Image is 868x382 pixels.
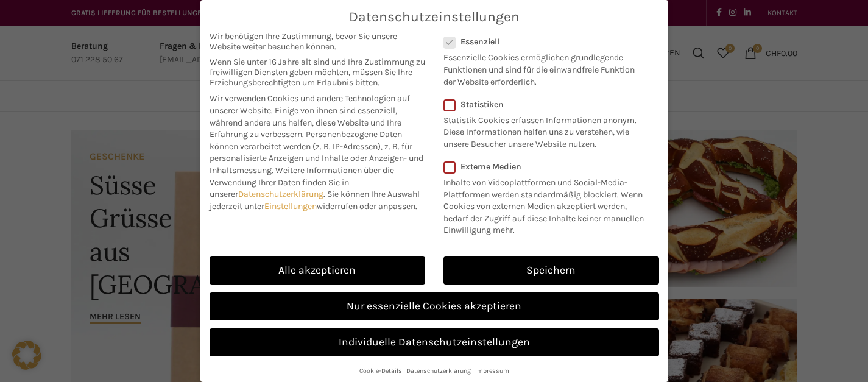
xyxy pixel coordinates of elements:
[443,99,643,110] label: Statistiken
[475,367,509,375] a: Impressum
[443,110,643,150] p: Statistik Cookies erfassen Informationen anonym. Diese Informationen helfen uns zu verstehen, wie...
[210,328,659,356] a: Individuelle Datenschutzeinstellungen
[210,189,420,211] span: Sie können Ihre Auswahl jederzeit unter widerrufen oder anpassen.
[238,189,323,199] a: Datenschutzerklärung
[210,292,659,320] a: Nur essenzielle Cookies akzeptieren
[210,165,394,199] span: Weitere Informationen über die Verwendung Ihrer Daten finden Sie in unserer .
[349,9,520,25] span: Datenschutzeinstellungen
[264,201,317,211] a: Einstellungen
[210,93,410,140] span: Wir verwenden Cookies und andere Technologien auf unserer Website. Einige von ihnen sind essenzie...
[210,31,425,52] span: Wir benötigen Ihre Zustimmung, bevor Sie unsere Website weiter besuchen können.
[210,256,425,285] a: Alle akzeptieren
[443,256,659,285] a: Speichern
[443,172,651,236] p: Inhalte von Videoplattformen und Social-Media-Plattformen werden standardmäßig blockiert. Wenn Co...
[406,367,471,375] a: Datenschutzerklärung
[359,367,402,375] a: Cookie-Details
[443,161,651,172] label: Externe Medien
[210,129,423,175] span: Personenbezogene Daten können verarbeitet werden (z. B. IP-Adressen), z. B. für personalisierte A...
[210,57,425,88] span: Wenn Sie unter 16 Jahre alt sind und Ihre Zustimmung zu freiwilligen Diensten geben möchten, müss...
[443,37,643,47] label: Essenziell
[443,47,643,88] p: Essenzielle Cookies ermöglichen grundlegende Funktionen und sind für die einwandfreie Funktion de...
